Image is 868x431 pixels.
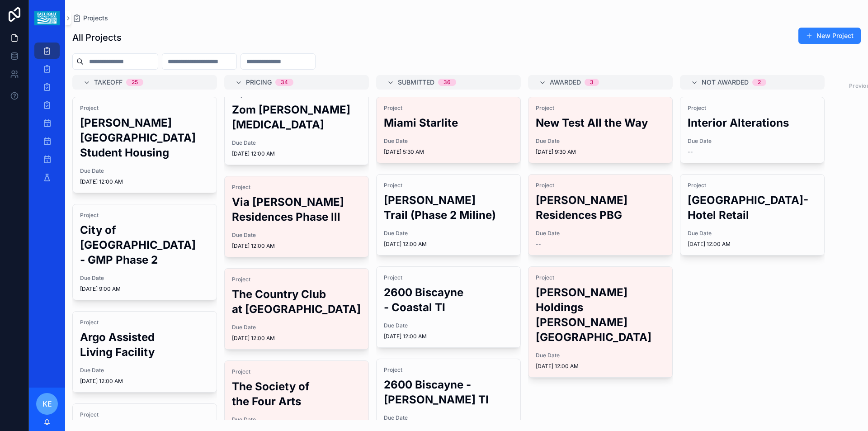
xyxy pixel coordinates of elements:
[384,274,513,281] span: Project
[232,194,361,224] h2: Via [PERSON_NAME] Residences Phase lll
[398,78,434,87] span: Submitted
[688,137,817,145] span: Due Date
[132,79,138,86] div: 25
[384,104,513,112] span: Project
[232,416,361,423] span: Due Date
[536,352,665,359] span: Due Date
[384,366,513,374] span: Project
[83,14,108,23] span: Projects
[798,28,861,44] button: New Project
[384,241,513,248] span: [DATE] 12:00 AM
[281,79,288,86] div: 34
[232,150,361,157] span: [DATE] 12:00 AM
[688,241,817,248] span: [DATE] 12:00 AM
[72,311,217,393] a: ProjectArgo Assisted Living FacilityDue Date[DATE] 12:00 AM
[376,266,521,348] a: Project2600 Biscayne - Coastal TIDue Date[DATE] 12:00 AM
[536,104,665,112] span: Project
[536,274,665,281] span: Project
[232,139,361,147] span: Due Date
[80,411,209,418] span: Project
[80,367,209,374] span: Due Date
[80,104,209,112] span: Project
[80,167,209,175] span: Due Date
[384,377,513,407] h2: 2600 Biscayne - [PERSON_NAME] TI
[536,137,665,145] span: Due Date
[80,212,209,219] span: Project
[384,414,513,422] span: Due Date
[688,230,817,237] span: Due Date
[232,324,361,331] span: Due Date
[246,78,272,87] span: Pricing
[528,174,673,256] a: Project[PERSON_NAME] Residences PBGDue Date--
[94,78,123,87] span: Takeoff
[42,398,52,409] span: KE
[680,97,825,163] a: ProjectInterior AlterationsDue Date--
[688,104,817,112] span: Project
[528,266,673,378] a: Project[PERSON_NAME] Holdings [PERSON_NAME][GEOGRAPHIC_DATA]Due Date[DATE] 12:00 AM
[72,31,122,44] h1: All Projects
[80,330,209,360] h2: Argo Assisted Living Facility
[80,378,209,385] span: [DATE] 12:00 AM
[688,115,817,130] h2: Interior Alterations
[688,148,693,156] span: --
[224,268,369,350] a: ProjectThe Country Club at [GEOGRAPHIC_DATA]Due Date[DATE] 12:00 AM
[536,193,665,223] h2: [PERSON_NAME] Residences PBG
[384,182,513,189] span: Project
[590,79,594,86] div: 3
[80,275,209,282] span: Due Date
[384,322,513,329] span: Due Date
[528,97,673,163] a: ProjectNew Test All the WayDue Date[DATE] 9:30 AM
[443,79,451,86] div: 36
[384,115,513,130] h2: Miami Starlite
[384,193,513,223] h2: [PERSON_NAME] Trail (Phase 2 Miline)
[29,36,65,197] div: scrollable content
[536,230,665,237] span: Due Date
[80,319,209,326] span: Project
[72,97,217,193] a: Project[PERSON_NAME][GEOGRAPHIC_DATA] Student HousingDue Date[DATE] 12:00 AM
[384,148,513,156] span: [DATE] 5:30 AM
[232,102,361,132] h2: Zom [PERSON_NAME][MEDICAL_DATA]
[536,285,665,345] h2: [PERSON_NAME] Holdings [PERSON_NAME][GEOGRAPHIC_DATA]
[232,276,361,283] span: Project
[224,176,369,257] a: ProjectVia [PERSON_NAME] Residences Phase lllDue Date[DATE] 12:00 AM
[376,174,521,256] a: Project[PERSON_NAME] Trail (Phase 2 Miline)Due Date[DATE] 12:00 AM
[80,285,209,293] span: [DATE] 9:00 AM
[232,232,361,239] span: Due Date
[80,178,209,185] span: [DATE] 12:00 AM
[384,137,513,145] span: Due Date
[72,204,217,300] a: ProjectCity of [GEOGRAPHIC_DATA] - GMP Phase 2Due Date[DATE] 9:00 AM
[232,242,361,250] span: [DATE] 12:00 AM
[680,174,825,256] a: Project[GEOGRAPHIC_DATA]- Hotel RetailDue Date[DATE] 12:00 AM
[702,78,749,87] span: Not Awarded
[384,333,513,340] span: [DATE] 12:00 AM
[232,335,361,342] span: [DATE] 12:00 AM
[72,14,108,23] a: Projects
[232,379,361,409] h2: The Society of the Four Arts
[536,363,665,370] span: [DATE] 12:00 AM
[80,115,209,160] h2: [PERSON_NAME][GEOGRAPHIC_DATA] Student Housing
[688,193,817,223] h2: [GEOGRAPHIC_DATA]- Hotel Retail
[536,148,665,156] span: [DATE] 9:30 AM
[34,11,59,25] img: App logo
[376,97,521,163] a: ProjectMiami StarliteDue Date[DATE] 5:30 AM
[536,115,665,130] h2: New Test All the Way
[232,184,361,191] span: Project
[384,230,513,237] span: Due Date
[688,182,817,189] span: Project
[536,182,665,189] span: Project
[232,368,361,375] span: Project
[232,287,361,317] h2: The Country Club at [GEOGRAPHIC_DATA]
[758,79,761,86] div: 2
[550,78,581,87] span: Awarded
[384,285,513,315] h2: 2600 Biscayne - Coastal TI
[536,241,541,248] span: --
[224,84,369,165] a: ProjectZom [PERSON_NAME][MEDICAL_DATA]Due Date[DATE] 12:00 AM
[80,223,209,267] h2: City of [GEOGRAPHIC_DATA] - GMP Phase 2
